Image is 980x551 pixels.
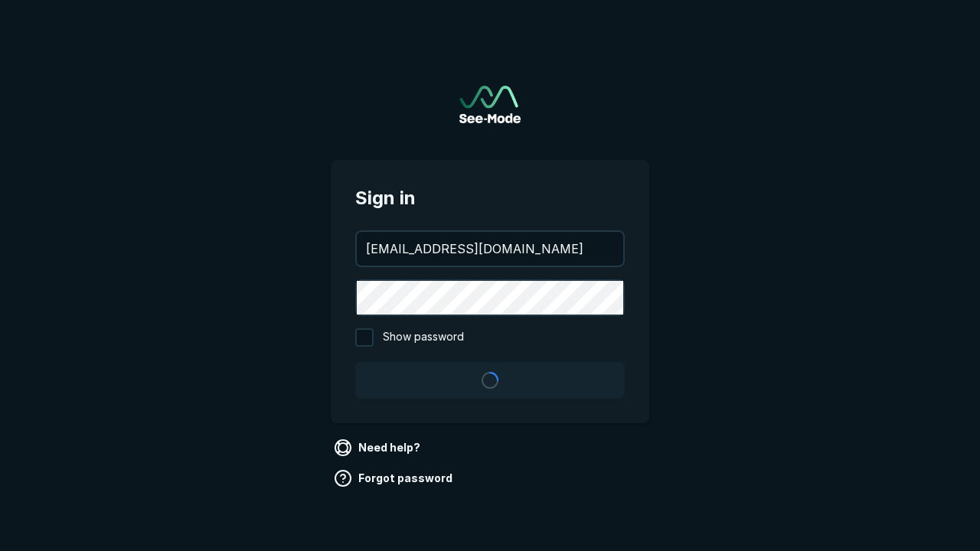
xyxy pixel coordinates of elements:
a: Go to sign in [459,86,521,123]
img: See-Mode Logo [459,86,521,123]
span: Show password [383,328,464,347]
a: Forgot password [331,466,459,491]
a: Need help? [331,435,426,460]
input: your@email.com [357,232,623,266]
span: Sign in [355,184,625,212]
